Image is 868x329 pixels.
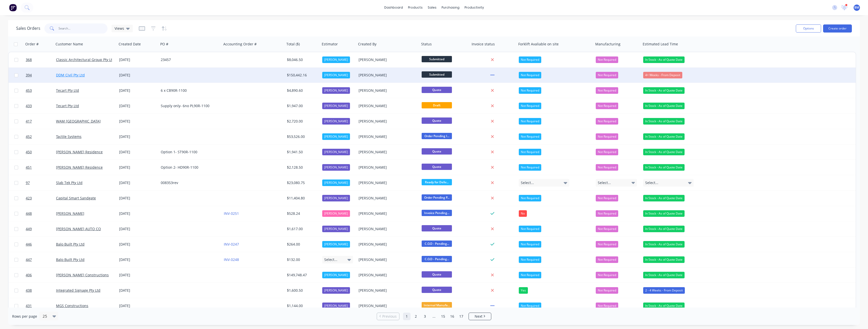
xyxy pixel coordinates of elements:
div: $1,941.50 [287,149,317,155]
div: [PERSON_NAME] [359,134,415,139]
button: Not Required [596,87,618,94]
span: 453 [26,88,32,93]
div: $149,748.47 [287,273,317,278]
div: Not Required [519,103,541,109]
a: 394 [26,68,56,83]
span: 448 [26,211,32,216]
div: [PERSON_NAME] [359,57,415,62]
span: Internal Manufa... [422,302,452,308]
div: [DATE] [119,149,157,155]
button: Not Required [596,56,618,63]
span: 447 [26,257,32,262]
div: [DATE] [119,165,157,170]
div: [PERSON_NAME] [359,180,415,185]
div: Estimator [322,42,338,47]
div: [PERSON_NAME] [359,288,415,293]
div: [DATE] [119,103,157,108]
a: INV-0247 [224,242,239,247]
span: Not Required [598,257,616,262]
span: Select... [645,180,658,185]
span: Submitted [422,56,452,62]
a: [PERSON_NAME] [56,211,84,216]
div: In Stock - As of Quote Date [643,210,685,217]
span: Select... [324,257,337,262]
button: Not Required [596,133,618,140]
div: Supply only- 6no PL90R-1100 [161,103,217,108]
div: [DATE] [119,73,157,78]
span: Submitted [422,71,452,78]
span: 438 [26,288,32,293]
a: 449 [26,221,56,236]
div: Option 2- HD90R-1100 [161,165,217,170]
div: Not Required [519,72,541,78]
div: 23457 [161,57,217,62]
div: $23,080.75 [287,180,317,185]
div: 008353rev [161,180,217,185]
div: [PERSON_NAME] [359,149,415,155]
button: Create order [823,24,852,33]
div: [PERSON_NAME] [359,119,415,124]
div: [PERSON_NAME] [359,88,415,93]
a: Page 3 [421,313,429,320]
div: [PERSON_NAME] [359,73,415,78]
a: Next page [469,314,491,319]
a: Integrated Signage Pty Ltd [56,288,100,293]
button: Not Required [596,303,618,309]
span: Ready for Deliv... [422,179,452,185]
div: Not Required [519,241,541,248]
div: Not Required [519,256,541,263]
a: Jump forward [430,313,438,320]
a: Page 1 is your current page [403,313,411,320]
div: [PERSON_NAME] [322,133,350,140]
span: Quote [422,117,452,124]
div: [PERSON_NAME] [359,273,415,278]
span: Order Pending P... [422,194,452,201]
a: Previous page [377,314,399,319]
a: DDM Civil Pty Ltd [56,73,85,77]
div: Customer Name [56,42,83,47]
button: Not Required [596,149,618,155]
a: 97 [26,175,56,190]
div: [PERSON_NAME] [322,195,350,201]
div: [PERSON_NAME] [322,180,350,186]
div: In Stock - As of Quote Date [643,87,685,94]
a: [PERSON_NAME] Residence [56,149,103,154]
div: Status [421,42,432,47]
div: [PERSON_NAME] [359,103,415,108]
div: [PERSON_NAME] [322,272,350,278]
span: 97 [26,180,30,185]
div: [DATE] [119,257,157,262]
div: [DATE] [119,226,157,231]
div: In Stock - As of Quote Date [643,241,685,248]
div: Created By [358,42,376,47]
span: Not Required [598,165,616,170]
span: 451 [26,165,32,170]
div: 2 - 4 Weeks - From Deposit [643,287,685,294]
a: Balo Built Pty Ltd [56,242,85,247]
div: $132.00 [287,257,317,262]
a: 423 [26,191,56,206]
span: Views [115,26,124,31]
div: Not Required [519,149,541,155]
span: Not Required [598,273,616,278]
button: Not Required [596,72,618,78]
div: $11,404.80 [287,196,317,201]
a: dashboard [382,4,405,11]
span: Quote [422,87,452,93]
span: Draft [422,102,452,108]
div: Forklift Avaliable on site [518,42,559,47]
div: $528.24 [287,211,317,216]
input: Search... [59,23,108,34]
a: [PERSON_NAME] Residence [56,165,103,170]
button: Not Required [596,118,618,125]
span: Not Required [598,149,616,155]
div: $264.00 [287,242,317,247]
div: Estimated Lead Time [643,42,678,47]
div: Option 1- ST90R-1100 [161,149,217,155]
a: 447 [26,252,56,267]
div: $2,720.00 [287,119,317,124]
span: Rows per page [12,314,37,319]
div: 6 x CB90R-1100 [161,88,217,93]
div: [PERSON_NAME] [322,149,350,155]
span: Quote [422,287,452,293]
